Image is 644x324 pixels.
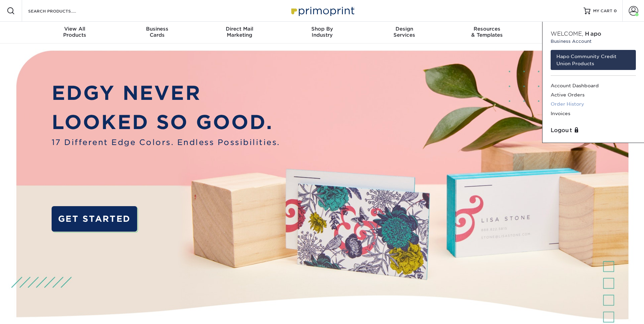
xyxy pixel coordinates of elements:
p: LOOKED SO GOOD. [52,108,280,137]
span: Shop By [281,26,363,32]
a: Account Dashboard [551,81,636,90]
p: EDGY NEVER [52,78,280,107]
a: DesignServices [363,22,446,43]
span: Direct Mail [198,26,281,32]
a: Contact& Support [528,22,611,43]
span: View All [34,26,116,32]
a: Resources& Templates [446,22,528,43]
span: 0 [614,8,617,13]
a: Active Orders [551,90,636,100]
span: Contact [528,26,611,32]
a: Direct MailMarketing [198,22,281,43]
div: Services [363,26,446,38]
a: Logout [551,126,636,134]
span: 17 Different Edge Colors. Endless Possibilities. [52,137,280,148]
span: Welcome, [551,31,583,37]
span: MY CART [593,8,612,14]
span: Design [363,26,446,32]
span: Business [116,26,198,32]
div: Cards [116,26,198,38]
div: & Support [528,26,611,38]
div: Marketing [198,26,281,38]
div: Products [34,26,116,38]
small: Business Account [551,38,636,44]
div: Industry [281,26,363,38]
span: Resources [446,26,528,32]
a: Hapo Community Credit Union Products [551,50,636,70]
a: Invoices [551,109,636,118]
div: & Templates [446,26,528,38]
input: SEARCH PRODUCTS..... [27,7,94,15]
a: Shop ByIndustry [281,22,363,43]
a: BusinessCards [116,22,198,43]
a: GET STARTED [52,206,137,232]
img: Primoprint [288,3,356,18]
a: Order History [551,100,636,109]
a: View AllProducts [34,22,116,43]
span: Hapo [585,31,601,37]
